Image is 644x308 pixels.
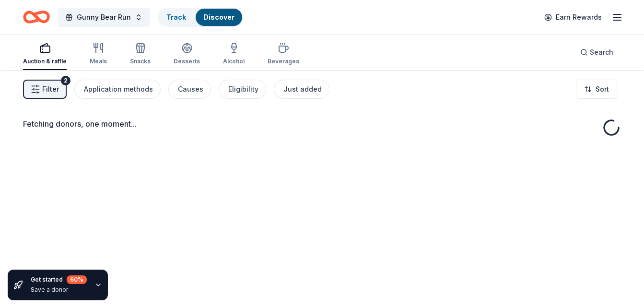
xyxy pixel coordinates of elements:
div: Snacks [130,58,151,65]
div: Get started [31,275,87,284]
a: Discover [203,13,234,21]
button: Auction & raffle [23,38,67,70]
a: Home [23,6,50,28]
button: Filter2 [23,80,67,99]
div: Application methods [84,83,153,95]
a: Track [166,13,186,21]
div: Alcohol [223,58,245,65]
button: Sort [576,80,617,99]
span: Gunny Bear Run [77,12,131,23]
span: Sort [596,83,609,95]
a: Earn Rewards [539,9,608,26]
button: Beverages [268,38,299,70]
div: Fetching donors, one moment... [23,118,621,130]
div: Meals [90,58,107,65]
button: Gunny Bear Run [58,8,150,27]
button: Eligibility [219,80,266,99]
button: Causes [168,80,211,99]
div: Causes [178,83,203,95]
div: Beverages [268,58,299,65]
button: Snacks [130,38,151,70]
div: 60 % [67,275,87,284]
div: Just added [283,83,322,95]
div: Eligibility [228,83,258,95]
button: Meals [90,38,107,70]
span: Filter [42,83,59,95]
button: Application methods [74,80,161,99]
button: Search [573,43,621,62]
div: 2 [61,76,70,85]
button: Just added [274,80,329,99]
span: Search [590,47,613,58]
div: Save a donor [31,286,87,294]
div: Auction & raffle [23,58,67,65]
button: TrackDiscover [158,8,243,27]
button: Desserts [174,38,200,70]
div: Desserts [174,58,200,65]
button: Alcohol [223,38,245,70]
